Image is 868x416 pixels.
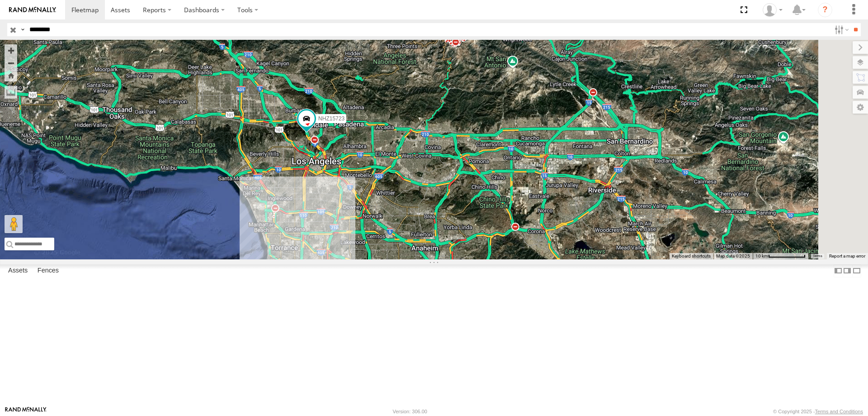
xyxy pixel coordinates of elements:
label: Search Filter Options [831,23,850,36]
label: Fences [33,264,63,277]
a: Terms (opens in new tab) [813,254,822,258]
label: Measure [5,86,17,99]
label: Hide Summary Table [852,264,861,277]
label: Dock Summary Table to the Left [834,264,843,277]
button: Zoom in [5,44,17,57]
span: 10 km [755,253,768,258]
label: Map Settings [853,101,868,114]
div: Zulema McIntosch [759,3,786,17]
span: Map data ©2025 [716,253,750,258]
i: ? [818,3,832,17]
button: Zoom out [5,57,17,69]
button: Map Scale: 10 km per 79 pixels [753,253,808,259]
a: Report a map error [829,253,865,258]
label: Search Query [19,23,26,36]
a: Terms and Conditions [815,409,863,414]
label: Assets [4,264,32,277]
img: rand-logo.svg [9,7,56,13]
button: Zoom Home [5,69,17,81]
div: Version: 306.00 [393,409,427,414]
div: © Copyright 2025 - [773,409,863,414]
label: Dock Summary Table to the Right [843,264,852,277]
button: Keyboard shortcuts [672,253,711,259]
span: NHZ15723 [318,115,344,122]
a: Visit our Website [5,407,47,416]
button: Drag Pegman onto the map to open Street View [5,215,23,233]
